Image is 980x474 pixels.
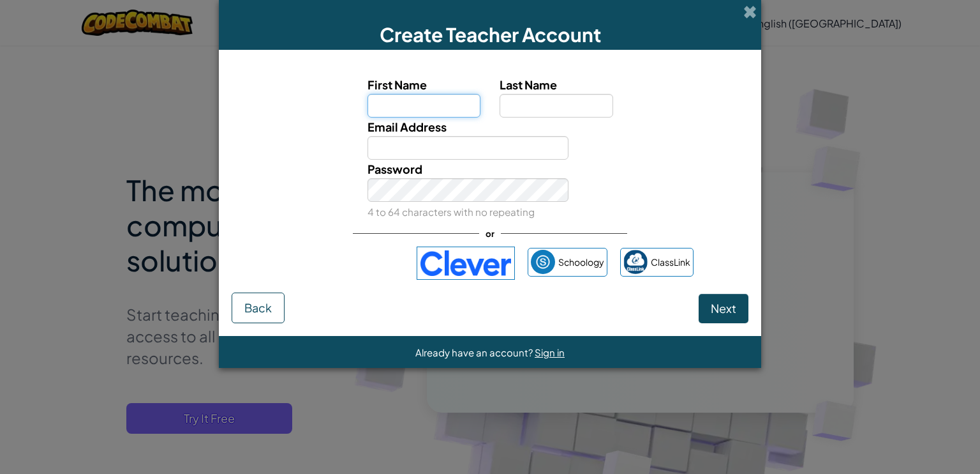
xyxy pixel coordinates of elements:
[535,346,565,358] a: Sign in
[367,206,535,218] small: 4 to 64 characters with no repeating
[367,119,447,134] span: Email Address
[479,224,501,243] span: or
[380,22,601,47] span: Create Teacher Account
[699,294,748,323] button: Next
[415,346,535,358] span: Already have an account?
[531,250,555,274] img: schoology.png
[367,162,422,176] span: Password
[651,253,690,271] span: ClassLink
[558,253,604,271] span: Schoology
[417,247,515,280] img: clever-logo-blue.png
[244,300,272,315] span: Back
[232,293,285,323] button: Back
[711,301,736,316] span: Next
[281,249,410,277] iframe: Sign in with Google Button
[623,250,648,274] img: classlink-logo-small.png
[367,77,427,92] span: First Name
[718,13,967,186] iframe: Sign in with Google Dialogue
[500,77,557,92] span: Last Name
